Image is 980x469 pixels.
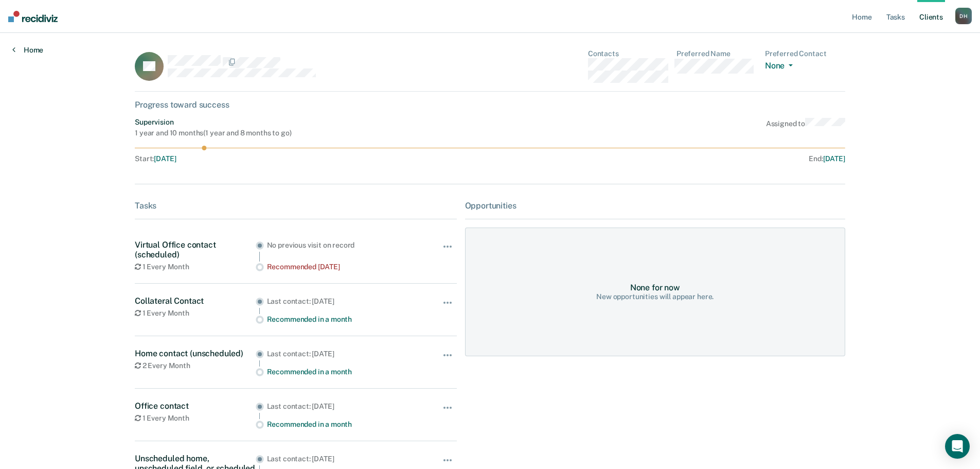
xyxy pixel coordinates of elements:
dt: Preferred Contact [765,49,845,58]
div: Last contact: [DATE] [267,297,417,306]
div: Recommended in a month [267,368,417,376]
div: Opportunities [465,201,845,211]
button: None [765,61,797,73]
button: DH [955,8,972,24]
div: Recommended [DATE] [267,263,417,271]
div: Progress toward success [135,100,845,110]
div: 1 year and 10 months ( 1 year and 8 months to go ) [135,129,291,137]
div: Last contact: [DATE] [267,402,417,411]
div: 1 Every Month [135,414,256,423]
dt: Contacts [588,49,668,58]
div: Home contact (unscheduled) [135,349,256,358]
div: Last contact: [DATE] [267,350,417,358]
div: Collateral Contact [135,296,256,306]
a: Home [12,45,43,55]
div: Recommended in a month [267,315,417,324]
div: Start : [135,154,490,163]
div: Tasks [135,201,456,211]
div: End : [494,154,845,163]
div: 1 Every Month [135,309,256,318]
img: Recidiviz [8,11,58,22]
div: Office contact [135,401,256,411]
div: 1 Every Month [135,263,256,271]
dt: Preferred Name [676,49,757,58]
div: 2 Every Month [135,361,256,370]
div: Assigned to [766,118,845,137]
div: Recommended in a month [267,420,417,429]
span: [DATE] [154,154,176,163]
div: Virtual Office contact (scheduled) [135,240,256,259]
div: Open Intercom Messenger [945,434,970,459]
div: Last contact: [DATE] [267,455,417,463]
div: Supervision [135,118,291,127]
div: D H [955,8,972,24]
div: None for now [630,283,680,292]
div: No previous visit on record [267,241,417,250]
span: [DATE] [823,154,845,163]
div: New opportunities will appear here. [596,292,714,301]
